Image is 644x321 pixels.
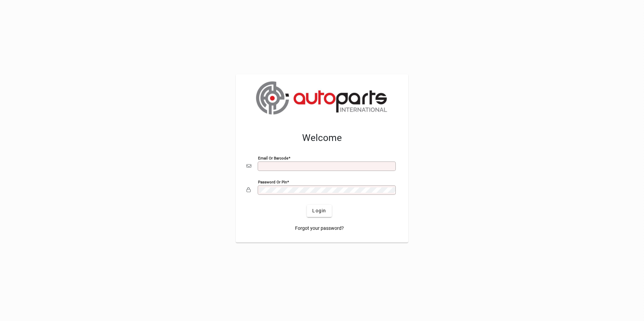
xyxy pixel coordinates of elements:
[307,205,331,217] button: Login
[247,132,397,144] h2: Welcome
[312,207,326,214] span: Login
[258,179,287,184] mat-label: Password or Pin
[258,155,288,160] mat-label: Email or Barcode
[292,222,347,235] a: Forgot your password?
[295,225,344,232] span: Forgot your password?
